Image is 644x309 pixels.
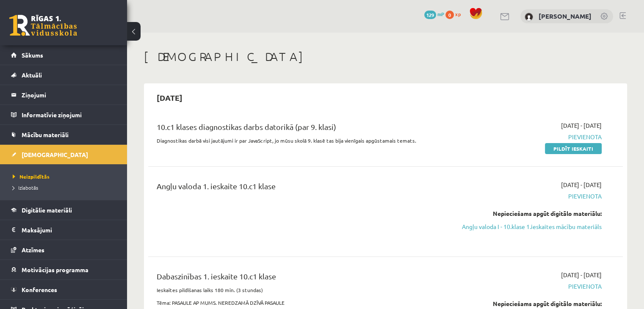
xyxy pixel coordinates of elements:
a: Konferences [11,280,116,299]
a: Mācību materiāli [11,125,116,144]
span: Neizpildītās [13,173,50,180]
span: Aktuāli [22,71,42,79]
a: Neizpildītās [13,173,119,180]
legend: Ziņojumi [22,85,116,105]
span: 129 [424,11,436,19]
p: Ieskaites pildīšanas laiks 180 min. (3 stundas) [157,286,449,294]
div: Dabaszinības 1. ieskaite 10.c1 klase [157,270,449,286]
div: 10.c1 klases diagnostikas darbs datorikā (par 9. klasi) [157,121,449,137]
a: 129 mP [424,11,444,17]
span: Izlabotās [13,184,38,191]
span: Digitālie materiāli [22,206,72,214]
span: Konferences [22,286,57,293]
a: Informatīvie ziņojumi [11,105,116,124]
span: Pievienota [462,192,602,201]
div: Angļu valoda 1. ieskaite 10.c1 klase [157,180,449,196]
span: Pievienota [462,132,602,141]
a: Pildīt ieskaiti [545,143,602,154]
span: Sākums [22,51,43,59]
a: Atzīmes [11,240,116,259]
h2: [DATE] [148,88,191,108]
legend: Maksājumi [22,220,116,240]
span: Pievienota [462,282,602,291]
div: Nepieciešams apgūt digitālo materiālu: [462,299,602,308]
a: Aktuāli [11,65,116,85]
span: [DATE] - [DATE] [561,121,602,130]
div: Nepieciešams apgūt digitālo materiālu: [462,209,602,218]
span: [DATE] - [DATE] [561,270,602,279]
a: [PERSON_NAME] [539,12,591,20]
p: Diagnostikas darbā visi jautājumi ir par JavaScript, jo mūsu skolā 9. klasē tas bija vienīgais ap... [157,137,449,144]
a: Motivācijas programma [11,260,116,279]
a: Ziņojumi [11,85,116,105]
span: 0 [445,11,454,19]
a: Izlabotās [13,184,119,191]
a: Sākums [11,45,116,65]
p: Tēma: PASAULE AP MUMS. NEREDZAMĀ DZĪVĀ PASAULE [157,299,449,306]
span: [DEMOGRAPHIC_DATA] [22,151,88,158]
a: Digitālie materiāli [11,200,116,220]
h1: [DEMOGRAPHIC_DATA] [144,50,627,64]
a: [DEMOGRAPHIC_DATA] [11,145,116,164]
a: Angļu valoda I - 10.klase 1.ieskaites mācību materiāls [462,222,602,231]
span: [DATE] - [DATE] [561,180,602,189]
span: Mācību materiāli [22,131,69,138]
span: Atzīmes [22,246,44,254]
a: Maksājumi [11,220,116,240]
a: Rīgas 1. Tālmācības vidusskola [9,15,77,36]
legend: Informatīvie ziņojumi [22,105,116,124]
img: Snežana Belomestniha [525,13,533,21]
span: Motivācijas programma [22,266,88,273]
span: mP [437,11,444,17]
a: 0 xp [445,11,465,17]
span: xp [455,11,461,17]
